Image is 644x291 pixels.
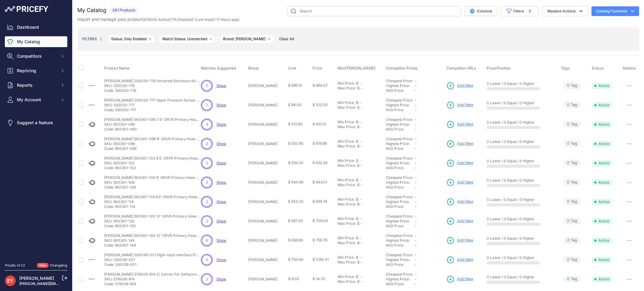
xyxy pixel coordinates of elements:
[415,219,417,223] span: -
[338,241,356,245] div: Max Price:
[104,161,201,166] p: SKU: 900301-102
[446,198,473,206] a: Add New
[338,81,355,86] div: Min Price:
[592,199,612,205] span: Active
[465,6,497,16] button: Columns
[446,217,473,225] a: Add New
[356,120,358,124] div: $
[338,66,376,70] span: Min/[PERSON_NAME]
[104,122,201,127] p: SKU: 900301-090
[415,83,417,88] span: -
[17,82,56,88] span: Reports
[338,197,355,202] div: Min Price:
[206,199,208,205] span: 2
[288,102,302,107] span: $ 84.00
[386,141,415,146] div: Highest Price:
[386,272,413,276] a: Cheapest Price:
[415,156,417,160] span: -
[415,146,417,151] span: -
[386,127,415,132] div: AVG Price:
[276,36,297,42] button: Clear All
[386,66,418,70] span: Competitor Prices
[415,233,417,238] span: -
[104,127,201,132] p: Code: 900301-090
[338,158,355,163] div: Min Price:
[104,117,201,122] p: [PERSON_NAME] 900301-090 7.5' ORVR Primary Hose Assembly
[77,16,239,22] p: Import and manage your products
[487,197,555,202] p: 0 Lower / 0 Equal / 0 Higher
[206,83,208,89] span: 5
[358,178,361,183] div: -
[356,81,358,86] div: $
[360,183,363,187] div: -
[360,163,363,168] div: -
[457,160,473,166] span: Add New
[415,204,417,209] span: -
[338,221,356,226] div: Max Price:
[216,199,226,204] a: Show
[415,117,417,122] span: -
[216,103,226,107] a: Show
[487,81,555,86] p: 0 Lower / 0 Equal / 0 Higher
[104,88,201,93] p: Code: 330020-716
[415,214,417,218] span: -
[386,180,415,185] div: Highest Price:
[592,160,612,166] span: Active
[206,102,208,108] span: 7
[567,102,569,108] span: 0
[457,238,473,243] span: Add New
[446,178,473,187] a: Add New
[97,37,105,41] small: |
[567,199,569,205] span: 0
[563,179,581,186] span: Tag
[248,66,259,70] span: Brand
[386,214,413,218] a: Cheapest Price:
[487,101,555,105] p: 0 Lower / 0 Equal / 0 Higher
[104,175,201,180] p: [PERSON_NAME] 900301-108 9' ORVR Primary Hose Assembly
[567,83,569,89] span: 0
[312,83,328,88] span: $ 964.07
[104,195,201,199] p: [PERSON_NAME] 900301-114 9.5' ORVR Primary Hose Assembly
[216,161,226,165] span: Show
[592,102,612,108] span: Active
[360,202,363,207] div: -
[386,122,415,127] div: Highest Price:
[216,141,226,146] a: Show
[104,103,201,108] p: SKU: 330020-717
[19,281,142,286] a: [PERSON_NAME][EMAIL_ADDRESS][PERSON_NAME][DOMAIN_NAME]
[216,219,226,223] span: Show
[216,83,226,88] a: Show
[338,216,355,221] div: Min Price:
[357,144,360,149] div: $
[338,124,356,129] div: Max Price:
[386,88,415,93] div: AVG Price:
[446,159,473,167] a: Add New
[216,122,226,127] span: Show
[104,137,201,141] p: [PERSON_NAME] 900301-096 8' ORVR Primary Hose Assembly
[248,219,286,224] p: [PERSON_NAME]
[5,22,67,33] a: Dashboard
[567,141,569,147] span: 0
[146,17,169,22] a: 15000 Active
[104,98,201,103] p: [PERSON_NAME] 330020-717 Vapor Pressure Sensor Drying Tube Kit
[386,98,413,102] a: Cheapest Price:
[312,66,322,71] span: Price
[446,275,473,283] a: Add New
[248,199,286,204] p: [PERSON_NAME]
[415,127,417,131] span: -
[386,79,413,83] a: Cheapest Price:
[356,178,358,183] div: $
[356,139,358,144] div: $
[360,144,363,149] div: -
[386,117,413,122] a: Cheapest Price:
[104,214,201,219] p: [PERSON_NAME] 900301-120 10' ORVR Primary Hose Assembly
[623,66,636,70] span: Actions
[386,166,415,170] div: AVG Price:
[5,65,67,76] button: Repricing
[312,102,328,107] span: $ 102.00
[457,83,473,89] span: Add New
[386,219,415,224] div: Highest Price:
[82,37,97,41] small: FILTERS
[338,120,355,124] div: Min Price:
